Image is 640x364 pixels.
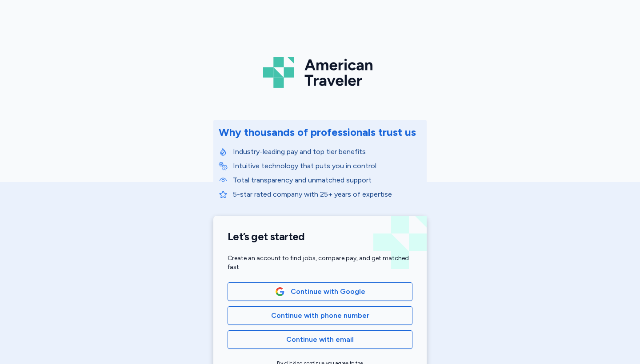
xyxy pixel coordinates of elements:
span: Continue with email [286,334,354,345]
p: 5-star rated company with 25+ years of expertise [233,189,421,200]
div: Why thousands of professionals trust us [219,125,416,139]
p: Industry-leading pay and top tier benefits [233,146,421,157]
h1: Let’s get started [228,230,412,243]
span: Continue with phone number [271,310,369,321]
span: Continue with Google [291,286,365,297]
p: Total transparency and unmatched support [233,175,421,186]
button: Continue with email [228,330,412,349]
div: Create an account to find jobs, compare pay, and get matched fast [228,254,412,272]
button: Continue with phone number [228,306,412,325]
img: Google Logo [275,287,285,297]
p: Intuitive technology that puts you in control [233,161,421,171]
button: Google LogoContinue with Google [228,282,412,301]
img: Logo [263,53,377,91]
